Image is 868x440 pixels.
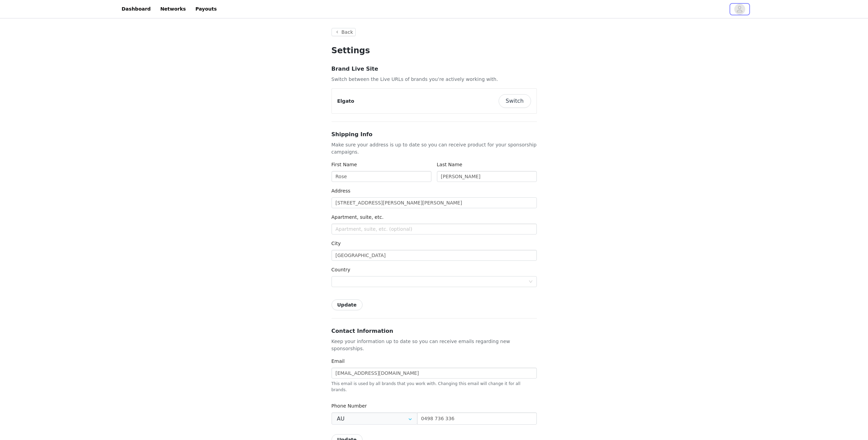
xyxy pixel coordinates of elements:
[337,98,354,105] p: Elgato
[499,94,531,108] button: Switch
[332,28,356,36] button: Back
[332,250,537,261] input: City
[191,1,221,17] a: Payouts
[332,267,351,272] label: Country
[332,76,537,83] p: Switch between the Live URLs of brands you’re actively working with.
[332,162,357,167] label: First Name
[118,1,155,17] a: Dashboard
[332,197,537,208] input: Address
[332,412,417,425] input: Country
[332,141,537,156] p: Make sure your address is up to date so you can receive product for your sponsorship campaigns.
[332,299,363,310] button: Update
[332,224,537,235] input: Apartment, suite, etc. (optional)
[332,358,345,364] label: Email
[437,162,462,167] label: Last Name
[332,130,537,139] h3: Shipping Info
[332,403,367,409] label: Phone Number
[332,327,537,335] h3: Contact Information
[736,4,743,15] div: avatar
[332,188,351,194] label: Address
[332,44,537,57] h1: Settings
[332,379,537,393] div: This email is used by all brands that you work with. Changing this email will change it for all b...
[417,412,537,425] input: (XXX) XXX-XXXX
[529,280,533,284] i: icon: down
[156,1,190,17] a: Networks
[332,65,537,73] h3: Brand Live Site
[332,338,537,352] p: Keep your information up to date so you can receive emails regarding new sponsorships.
[332,241,341,246] label: City
[332,214,384,220] label: Apartment, suite, etc.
